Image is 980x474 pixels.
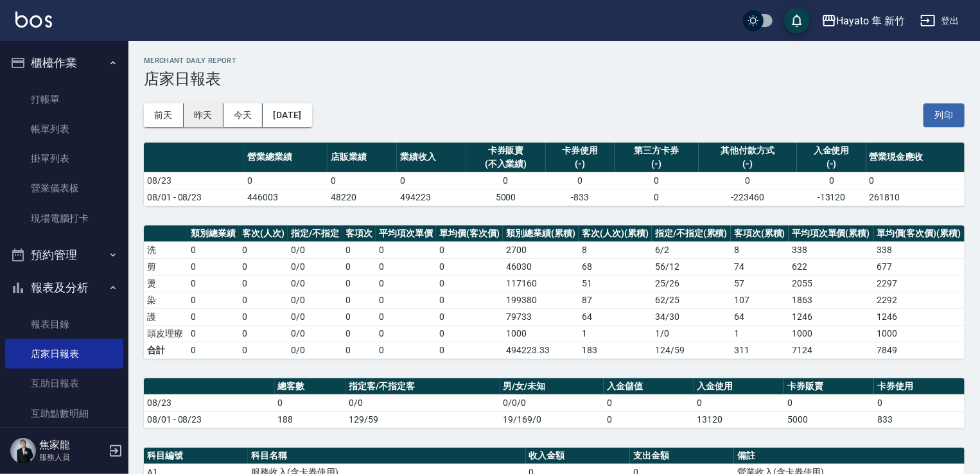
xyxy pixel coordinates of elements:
td: 2055 [789,275,873,292]
td: 57 [731,275,789,292]
td: -833 [546,189,615,206]
div: 卡券販賣 [469,144,543,157]
th: 類別總業績(累積) [503,225,579,242]
td: 0 [342,308,376,325]
th: 類別總業績 [188,225,239,242]
td: 5000 [784,411,874,428]
th: 入金使用 [694,378,784,395]
td: 0/0/0 [500,394,604,411]
div: (-) [618,157,695,171]
td: 68 [579,258,652,275]
td: 0 / 0 [288,308,342,325]
td: 0 [604,394,694,411]
td: 0 [239,308,288,325]
td: 2700 [503,241,579,258]
td: 0 [239,275,288,292]
th: 科目名稱 [248,448,525,464]
th: 指定/不指定(累積) [652,225,731,242]
td: 7849 [873,342,965,358]
td: 199380 [503,292,579,308]
td: 0 [436,342,503,358]
td: 08/23 [144,394,275,411]
a: 店家日報表 [5,339,123,369]
th: 備註 [734,448,965,464]
th: 店販業績 [328,143,397,173]
td: 87 [579,292,652,308]
td: 0 [436,275,503,292]
a: 現場電腦打卡 [5,204,123,233]
button: 報表及分析 [5,271,123,304]
th: 收入金額 [526,448,630,464]
td: 0 / 0 [288,275,342,292]
td: 0/0 [288,342,342,358]
th: 指定客/不指定客 [346,378,500,395]
td: 2297 [873,275,965,292]
td: 48220 [328,189,397,206]
td: 34 / 30 [652,308,731,325]
td: 08/01 - 08/23 [144,189,244,206]
th: 客次(人次) [239,225,288,242]
td: 833 [874,411,965,428]
td: 0 [239,325,288,342]
td: 0 [342,292,376,308]
td: 13120 [694,411,784,428]
td: 46030 [503,258,579,275]
a: 掛單列表 [5,144,123,173]
div: 卡券使用 [549,144,612,157]
td: 0 [797,172,866,189]
td: 0 [874,394,965,411]
td: 1000 [789,325,873,342]
td: 124/59 [652,342,731,358]
td: 0 [694,394,784,411]
button: save [784,8,810,33]
td: 0/0 [346,394,500,411]
th: 總客數 [275,378,346,395]
td: 311 [731,342,789,358]
td: 19/169/0 [500,411,604,428]
td: 0 / 0 [288,292,342,308]
p: 服務人員 [39,452,105,463]
td: 338 [789,241,873,258]
td: 0 [376,292,436,308]
td: 0 [866,172,965,189]
th: 單均價(客次價) [436,225,503,242]
td: 0 [342,275,376,292]
td: 0 [436,292,503,308]
td: 622 [789,258,873,275]
th: 入金儲值 [604,378,694,395]
td: 0 [436,308,503,325]
td: 7124 [789,342,873,358]
td: 8 [731,241,789,258]
a: 報表目錄 [5,310,123,339]
table: a dense table [144,378,965,428]
th: 客項次 [342,225,376,242]
td: 0 [239,292,288,308]
a: 營業儀表板 [5,173,123,203]
td: 0 / 0 [288,258,342,275]
td: 0 / 0 [288,241,342,258]
td: 1000 [873,325,965,342]
div: 入金使用 [800,144,863,157]
td: 0 [188,241,239,258]
td: 0 / 0 [288,325,342,342]
td: 0 [239,258,288,275]
td: 2292 [873,292,965,308]
th: 平均項次單價(累積) [789,225,873,242]
td: 合計 [144,342,188,358]
td: 107 [731,292,789,308]
td: 0 [342,342,376,358]
th: 科目編號 [144,448,248,464]
button: 列印 [923,103,965,127]
td: 6 / 2 [652,241,731,258]
div: 第三方卡券 [618,144,695,157]
td: 0 [397,172,466,189]
td: 0 [275,394,346,411]
td: 1246 [873,308,965,325]
td: 494223 [397,189,466,206]
td: 剪 [144,258,188,275]
th: 業績收入 [397,143,466,173]
td: 0 [328,172,397,189]
a: 互助點數明細 [5,399,123,428]
td: 51 [579,275,652,292]
td: 0 [188,258,239,275]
